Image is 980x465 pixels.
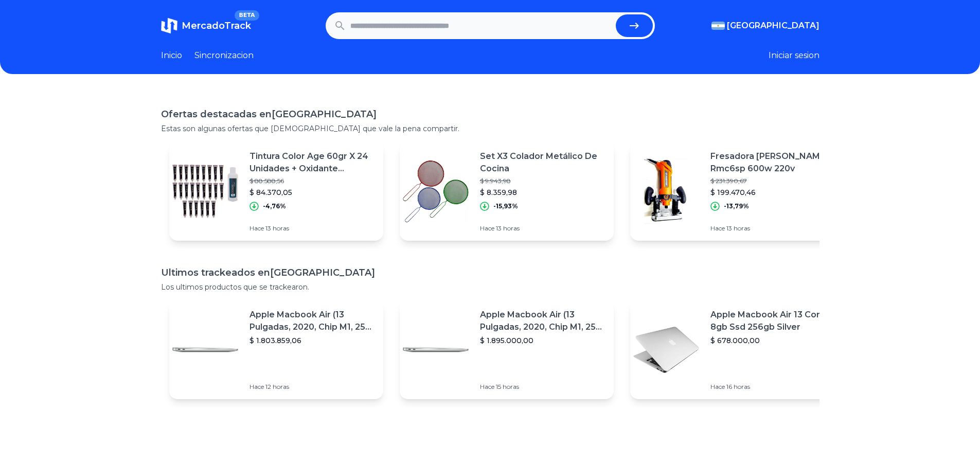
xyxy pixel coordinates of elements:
[710,177,836,185] p: $ 231.390,67
[194,49,254,62] a: Sincronizacion
[400,314,472,386] img: Featured image
[235,10,259,21] span: BETA
[250,224,375,233] p: Hace 13 horas
[480,309,605,333] p: Apple Macbook Air (13 Pulgadas, 2020, Chip M1, 256 Gb De Ssd, 8 Gb De Ram) - Plata
[710,309,836,333] p: Apple Macbook Air 13 Core I5 8gb Ssd 256gb Silver
[727,20,819,32] span: [GEOGRAPHIC_DATA]
[161,17,177,34] img: MercadoTrack
[480,177,605,185] p: $ 9.943,98
[480,335,605,346] p: $ 1.895.000,00
[169,300,383,399] a: Featured imageApple Macbook Air (13 Pulgadas, 2020, Chip M1, 256 Gb De Ssd, 8 Gb De Ram) - Plata$...
[182,20,251,31] span: MercadoTrack
[161,17,251,34] a: MercadoTrackBETA
[710,335,836,346] p: $ 678.000,00
[250,335,375,346] p: $ 1.803.859,06
[630,155,702,227] img: Featured image
[250,150,375,175] p: Tintura Color Age 60gr X 24 Unidades + Oxidante Revelador
[724,202,749,210] p: -13,79%
[630,142,844,241] a: Featured imageFresadora [PERSON_NAME] Rmc6sp 600w 220v$ 231.390,67$ 199.470,46-13,79%Hace 13 horas
[263,202,286,210] p: -4,76%
[250,177,375,185] p: $ 88.588,56
[400,300,614,399] a: Featured imageApple Macbook Air (13 Pulgadas, 2020, Chip M1, 256 Gb De Ssd, 8 Gb De Ram) - Plata$...
[480,187,605,198] p: $ 8.359,98
[250,383,375,391] p: Hace 12 horas
[161,265,819,280] h1: Ultimos trackeados en [GEOGRAPHIC_DATA]
[630,314,702,386] img: Featured image
[161,49,182,62] a: Inicio
[711,22,725,30] img: Argentina
[710,224,836,233] p: Hace 13 horas
[161,123,819,134] p: Estas son algunas ofertas que [DEMOGRAPHIC_DATA] que vale la pena compartir.
[493,202,518,210] p: -15,93%
[710,187,836,198] p: $ 199.470,46
[400,142,614,241] a: Featured imageSet X3 Colador Metálico De Cocina$ 9.943,98$ 8.359,98-15,93%Hace 13 horas
[711,20,819,32] button: [GEOGRAPHIC_DATA]
[769,49,819,62] button: Iniciar sesion
[169,142,383,241] a: Featured imageTintura Color Age 60gr X 24 Unidades + Oxidante Revelador$ 88.588,56$ 84.370,05-4,7...
[480,383,605,391] p: Hace 15 horas
[710,150,836,175] p: Fresadora [PERSON_NAME] Rmc6sp 600w 220v
[250,187,375,198] p: $ 84.370,05
[400,155,472,227] img: Featured image
[630,300,844,399] a: Featured imageApple Macbook Air 13 Core I5 8gb Ssd 256gb Silver$ 678.000,00Hace 16 horas
[161,282,819,292] p: Los ultimos productos que se trackearon.
[480,224,605,233] p: Hace 13 horas
[480,150,605,175] p: Set X3 Colador Metálico De Cocina
[250,309,375,333] p: Apple Macbook Air (13 Pulgadas, 2020, Chip M1, 256 Gb De Ssd, 8 Gb De Ram) - Plata
[161,107,819,121] h1: Ofertas destacadas en [GEOGRAPHIC_DATA]
[169,314,241,386] img: Featured image
[710,383,836,391] p: Hace 16 horas
[169,155,241,227] img: Featured image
